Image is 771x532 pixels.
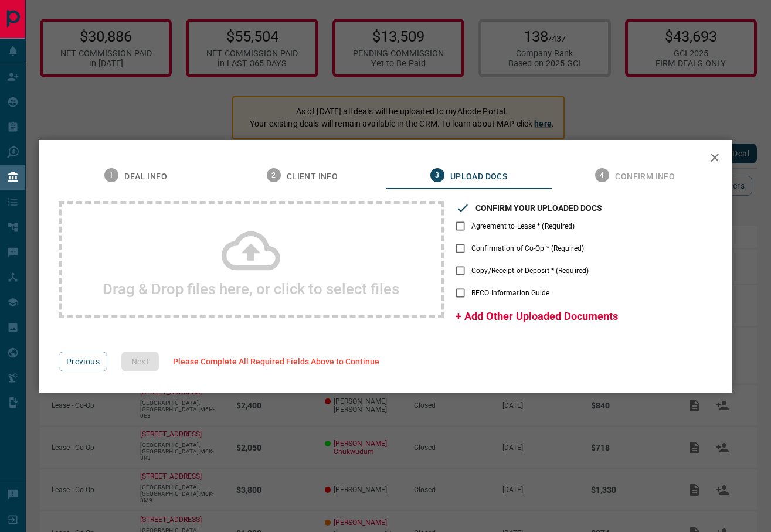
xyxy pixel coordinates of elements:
[435,171,439,179] text: 3
[271,171,276,179] text: 2
[110,171,114,179] text: 1
[287,172,338,182] span: Client Info
[471,221,575,231] span: Agreement to Lease * (Required)
[173,357,379,366] span: Please Complete All Required Fields Above to Continue
[471,243,584,254] span: Confirmation of Co-Op * (Required)
[456,310,618,322] span: + Add Other Uploaded Documents
[475,203,602,213] h3: CONFIRM YOUR UPLOADED DOCS
[471,265,589,276] span: Copy/Receipt of Deposit * (Required)
[450,172,507,182] span: Upload Docs
[59,352,107,371] button: Previous
[59,201,444,318] div: Drag & Drop files here, or click to select files
[124,172,167,182] span: Deal Info
[471,288,549,298] span: RECO Information Guide
[103,280,399,298] h2: Drag & Drop files here, or click to select files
